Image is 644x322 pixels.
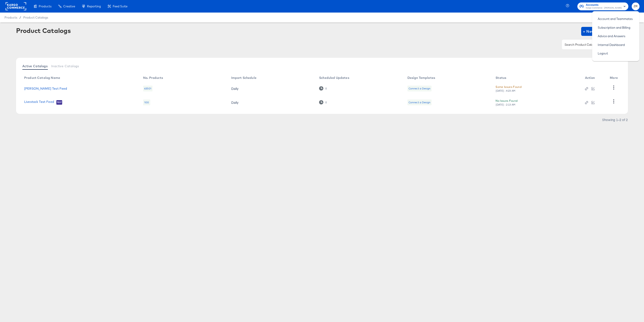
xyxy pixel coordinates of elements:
span: Products [39,4,51,8]
div: Import Schedule [231,76,256,80]
div: Some Issues Found [496,84,521,89]
div: Connect a Design [409,87,430,90]
div: 0 [325,87,327,90]
span: ZR [633,4,638,9]
div: Product Catalogs [16,27,71,34]
th: Status [492,74,581,82]
div: 100 [143,99,150,105]
div: Showing 1–2 of 2 [602,118,628,121]
span: Kargo Commerce - [PERSON_NAME] [586,6,622,10]
div: Connect a Design [407,99,432,105]
div: 0 [325,101,327,104]
span: Products [4,16,17,19]
a: Account and Teammates [594,15,636,23]
span: Feed Suite [113,4,127,8]
a: Internal Dashboard [594,41,628,49]
th: More [606,74,623,82]
div: 0 [319,86,327,91]
span: Reporting [87,4,101,8]
span: + New Product Catalog [583,28,626,35]
a: Logout [594,49,611,57]
td: Daily [228,95,316,109]
a: Advice and Answers [594,32,629,40]
button: Some Issues Found[DATE] - 4:23 AM [496,84,521,92]
div: Product Catalog Name [24,76,60,80]
button: ZR [632,2,640,10]
div: Connect a Design [409,101,430,104]
span: Accounts [586,3,622,7]
div: Connect a Design [407,86,432,91]
div: 0 [319,100,327,104]
div: [DATE] - 4:23 AM [496,89,516,92]
input: Search Product Catalogs [564,42,611,47]
button: + New Product Catalog [581,27,628,36]
th: Action [581,74,606,82]
button: AccountsKargo Commerce - [PERSON_NAME] [577,2,628,10]
div: 63501 [143,86,153,91]
span: Creative [63,4,75,8]
div: No. Products [143,76,163,80]
span: Test [56,101,62,104]
span: Active Catalogs [22,64,48,68]
a: Livestock Test Feed [24,100,54,104]
td: Daily [228,82,316,95]
div: Design Templates [407,76,435,80]
span: Inactive Catalogs [51,64,79,68]
a: [PERSON_NAME] Test Feed [24,87,67,90]
a: Product Catalogs [23,16,48,19]
span: / [17,16,23,19]
div: Scheduled Updates [319,76,349,80]
a: Subscription and Billing [594,24,634,32]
